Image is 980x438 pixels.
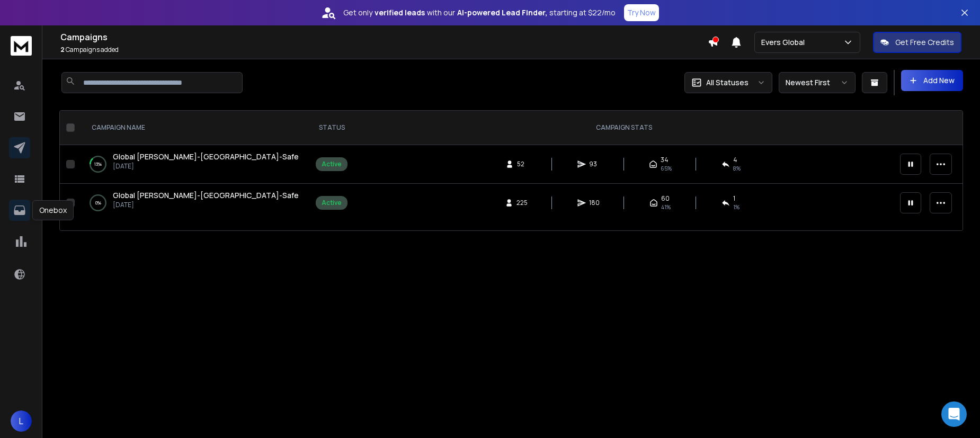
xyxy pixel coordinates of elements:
[661,203,671,211] span: 41 %
[322,199,342,207] div: Active
[733,156,737,164] span: 4
[895,37,954,48] p: Get Free Credits
[79,145,309,184] td: 13%Global [PERSON_NAME]-[GEOGRAPHIC_DATA]-Safe[DATE]
[60,31,708,43] h1: Campaigns
[343,7,616,18] p: Get only with our starting at $22/mo
[113,201,299,209] p: [DATE]
[733,203,740,211] span: 1 %
[941,401,967,427] div: Open Intercom Messenger
[661,156,669,164] span: 34
[873,32,961,53] button: Get Free Credits
[627,7,656,18] p: Try Now
[901,70,963,91] button: Add New
[113,190,299,201] a: Global [PERSON_NAME]-[GEOGRAPHIC_DATA]-Safe
[457,7,547,18] strong: AI-powered Lead Finder,
[517,160,528,168] span: 52
[761,37,809,48] p: Evers Global
[113,190,299,200] span: Global [PERSON_NAME]-[GEOGRAPHIC_DATA]-Safe
[661,194,670,203] span: 60
[11,410,32,432] button: L
[516,199,528,207] span: 225
[79,184,309,222] td: 0%Global [PERSON_NAME]-[GEOGRAPHIC_DATA]-Safe[DATE]
[661,164,672,173] span: 65 %
[706,77,749,88] p: All Statuses
[589,199,600,207] span: 180
[11,36,32,56] img: logo
[375,7,425,18] strong: verified leads
[113,162,299,171] p: [DATE]
[779,72,856,93] button: Newest First
[32,200,74,220] div: Onebox
[94,159,102,169] p: 13 %
[309,111,354,145] th: STATUS
[733,194,735,203] span: 1
[113,151,299,162] span: Global [PERSON_NAME]-[GEOGRAPHIC_DATA]-Safe
[354,111,894,145] th: CAMPAIGN STATS
[113,151,299,162] a: Global [PERSON_NAME]-[GEOGRAPHIC_DATA]-Safe
[60,45,65,54] span: 2
[589,160,600,168] span: 93
[95,198,101,208] p: 0 %
[624,4,659,21] button: Try Now
[60,46,708,54] p: Campaigns added
[79,111,309,145] th: CAMPAIGN NAME
[322,160,342,168] div: Active
[733,164,741,173] span: 8 %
